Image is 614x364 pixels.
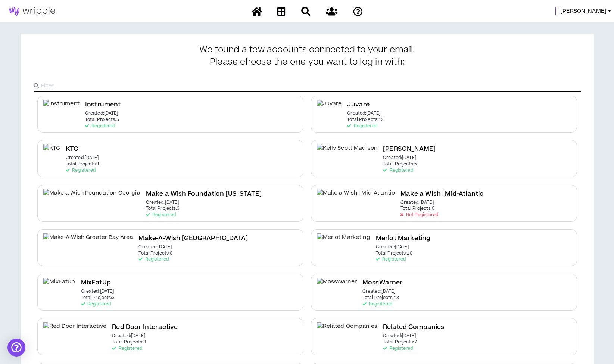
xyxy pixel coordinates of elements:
p: Registered [81,302,111,307]
img: Merlot Marketing [317,233,370,250]
p: Created: [DATE] [66,155,99,161]
p: Not Registered [400,212,438,218]
p: Total Projects: 10 [376,251,412,256]
p: Created: [DATE] [400,200,434,205]
p: Total Projects: 0 [400,206,434,211]
p: Total Projects: 3 [146,206,180,211]
img: MossWarner [317,278,357,295]
h2: Make-A-Wish [GEOGRAPHIC_DATA] [138,233,248,243]
p: Total Projects: 5 [85,117,119,122]
p: Created: [DATE] [112,333,145,339]
p: Total Projects: 5 [383,162,417,167]
h2: KTC [66,144,78,154]
span: [PERSON_NAME] [560,7,607,15]
p: Registered [362,302,392,307]
p: Registered [376,257,406,262]
h2: Red Door Interactive [112,322,178,332]
p: Created: [DATE] [362,289,396,294]
img: Make a Wish Foundation Georgia [43,189,140,206]
p: Total Projects: 3 [112,340,146,345]
img: Related Companies [317,322,377,339]
p: Registered [66,168,96,173]
p: Created: [DATE] [146,200,179,205]
h2: Instrument [85,100,121,110]
p: Created: [DATE] [138,245,172,250]
p: Registered [383,168,413,173]
input: Filter.. [41,80,581,91]
h2: Make a Wish Foundation [US_STATE] [146,189,262,199]
div: Open Intercom Messenger [7,339,25,357]
h2: MossWarner [362,278,403,288]
h2: Make a Wish | Mid-Atlantic [400,189,483,199]
p: Registered [112,346,142,351]
img: KTC [43,144,60,161]
p: Total Projects: 13 [362,295,399,301]
img: MixEatUp [43,278,75,295]
p: Total Projects: 12 [347,117,384,122]
h2: Juvare [347,100,370,110]
span: Please choose the one you want to log in with: [210,57,404,68]
p: Registered [383,346,413,351]
p: Created: [DATE] [383,333,416,339]
img: Juvare [317,100,342,116]
p: Created: [DATE] [376,245,409,250]
h2: Merlot Marketing [376,233,431,243]
img: Kelly Scott Madison [317,144,378,161]
img: Make a Wish | Mid-Atlantic [317,189,395,206]
h3: We found a few accounts connected to your email. [34,45,581,67]
h2: MixEatUp [81,278,111,288]
p: Total Projects: 1 [66,162,100,167]
p: Total Projects: 3 [81,295,115,301]
p: Total Projects: 0 [138,251,172,256]
p: Registered [85,124,115,129]
p: Total Projects: 7 [383,340,417,345]
p: Created: [DATE] [81,289,114,294]
p: Created: [DATE] [347,111,380,116]
img: Instrument [43,100,80,116]
p: Registered [347,124,377,129]
img: Make-A-Wish Greater Bay Area [43,233,133,250]
p: Created: [DATE] [383,155,416,161]
h2: Related Companies [383,322,445,332]
h2: [PERSON_NAME] [383,144,436,154]
p: Registered [146,212,176,218]
img: Red Door Interactive [43,322,107,339]
p: Created: [DATE] [85,111,118,116]
p: Registered [138,257,168,262]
